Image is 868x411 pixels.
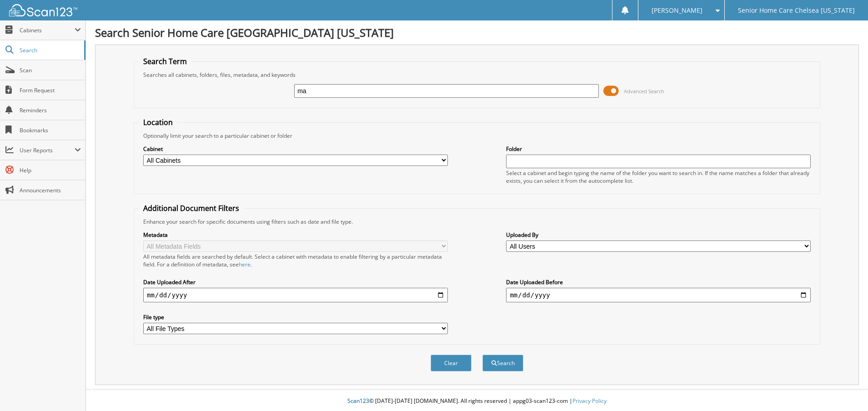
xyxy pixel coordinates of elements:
span: Cabinets [20,26,75,34]
div: Searches all cabinets, folders, files, metadata, and keywords [139,71,815,79]
button: Search [482,355,523,371]
div: Select a cabinet and begin typing the name of the folder you want to search in. If the name match... [506,169,811,185]
label: Cabinet [143,145,448,153]
label: Uploaded By [506,231,811,239]
span: Form Request [20,86,81,94]
span: [PERSON_NAME] [652,8,702,13]
img: scan123-logo-white.svg [9,4,77,16]
span: Reminders [20,106,81,114]
span: Scan123 [347,397,369,405]
label: Folder [506,145,811,153]
span: Senior Home Care Chelsea [US_STATE] [738,8,855,13]
div: Enhance your search for specific documents using filters such as date and file type. [139,218,815,226]
label: Date Uploaded After [143,278,448,286]
span: Bookmarks [20,126,81,134]
span: User Reports [20,146,75,154]
span: Help [20,166,81,174]
input: start [143,288,448,302]
a: Privacy Policy [572,397,607,405]
legend: Additional Document Filters [139,203,244,213]
a: here [239,261,251,268]
span: Search [20,46,80,54]
legend: Search Term [139,56,191,66]
div: All metadata fields are searched by default. Select a cabinet with metadata to enable filtering b... [143,253,448,268]
label: Metadata [143,231,448,239]
input: end [506,288,811,302]
h1: Search Senior Home Care [GEOGRAPHIC_DATA] [US_STATE] [95,25,859,40]
label: Date Uploaded Before [506,278,811,286]
span: Scan [20,66,81,74]
legend: Location [139,117,177,127]
label: File type [143,313,448,321]
span: Advanced Search [624,88,664,95]
span: Announcements [20,186,81,194]
button: Clear [431,355,472,371]
div: Optionally limit your search to a particular cabinet or folder [139,132,815,140]
iframe: Chat Widget [823,367,868,411]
